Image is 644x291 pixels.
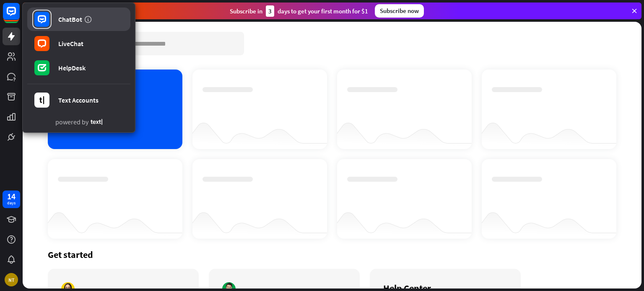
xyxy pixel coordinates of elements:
[7,3,32,28] button: Open LiveChat chat widget
[5,273,18,286] div: NT
[7,193,16,200] div: 14
[3,191,20,208] a: 14 days
[266,5,274,17] div: 3
[230,5,368,17] div: Subscribe in days to get your first month for $1
[7,200,16,206] div: days
[375,4,424,18] div: Subscribe now
[48,249,616,260] div: Get started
